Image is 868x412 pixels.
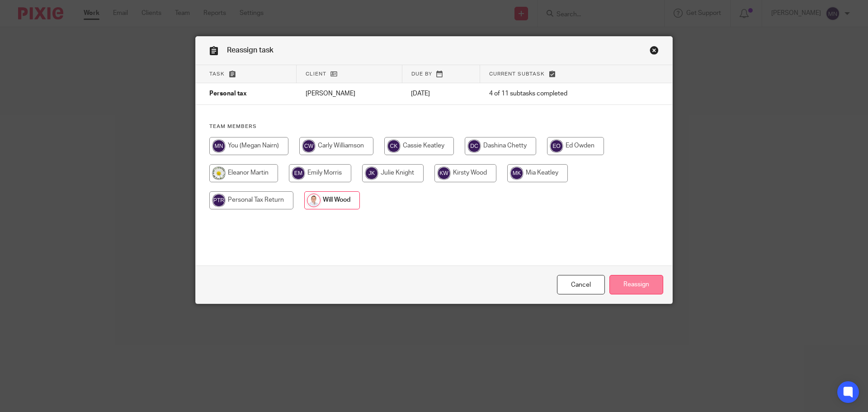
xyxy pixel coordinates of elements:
[650,46,659,58] a: Close this dialog window
[306,89,393,98] p: [PERSON_NAME]
[209,71,225,76] span: Task
[209,91,247,97] span: Personal tax
[489,71,545,76] span: Current subtask
[609,275,663,294] input: Reassign
[480,83,630,105] td: 4 of 11 subtasks completed
[411,71,432,76] span: Due by
[306,71,326,76] span: Client
[209,123,659,130] h4: Team members
[227,47,274,54] span: Reassign task
[557,275,605,294] a: Close this dialog window
[411,89,471,98] p: [DATE]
